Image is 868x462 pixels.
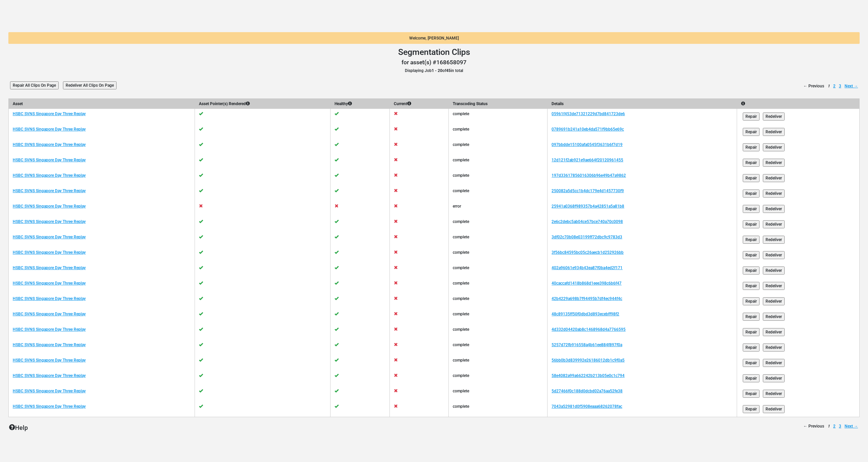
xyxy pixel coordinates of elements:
[448,99,547,109] th: Transcoding Status
[13,235,86,239] a: HSBC SVNS Singapore Day Three Replay
[448,355,547,371] td: complete
[13,173,86,178] a: HSBC SVNS Singapore Day Three Replay
[448,124,547,140] td: complete
[743,128,759,136] input: Repair
[743,236,759,244] input: Repair
[446,68,451,73] b: 45
[763,343,785,352] input: Redeliver
[8,59,860,66] h3: for asset(s) #168658097
[743,297,759,305] input: Repair
[763,313,785,321] input: Redeliver
[8,32,860,44] div: Welcome, [PERSON_NAME]
[552,312,619,316] a: 48c89135ff50f0dbd3d893ecebff98f2
[13,265,86,270] a: HSBC SVNS Singapore Day Three Replay
[13,127,86,132] a: HSBC SVNS Singapore Day Three Replay
[802,83,860,89] div: Pagination
[552,404,622,409] a: 7043a52981d0f5908eaaa68262078fac
[763,174,785,182] input: Redeliver
[743,220,759,228] input: Repair
[763,328,785,336] input: Redeliver
[448,247,547,263] td: complete
[552,265,623,270] a: 402a96061e934b43ea87f0ba4ed2f171
[13,188,86,193] a: HSBC SVNS Singapore Day Three Replay
[827,83,830,89] em: Page 1
[63,81,117,89] input: Redeliver All Clips On Page
[743,174,759,182] input: Repair
[743,282,759,290] input: Repair
[803,423,824,429] span: Previous page
[448,170,547,186] td: complete
[13,342,86,347] a: HSBC SVNS Singapore Day Three Replay
[13,404,86,409] a: HSBC SVNS Singapore Day Three Replay
[839,423,841,429] a: Page 3
[743,205,759,213] input: Repair
[552,204,624,209] a: 25941a0368f989357b4a42851a5a81b8
[552,142,623,147] a: 097bbdde15100afa0545f3631b6f7d19
[13,204,86,209] a: HSBC SVNS Singapore Day Three Replay
[552,219,623,224] a: 2e6c2debc5ab04ce57bce740a70c0098
[13,281,86,286] a: HSBC SVNS Singapore Day Three Replay
[13,389,86,393] a: HSBC SVNS Singapore Day Three Replay
[827,423,830,429] em: Page 1
[803,83,824,89] span: Previous page
[763,390,785,398] input: Redeliver
[743,143,759,151] input: Repair
[448,155,547,170] td: complete
[552,281,622,286] a: 40caccafd1418b868d1eee398c6b6f47
[802,423,860,429] div: Pagination
[552,389,623,393] a: 5d27466f0c188d0dcbd02a76aa52fe38
[552,173,626,178] a: 197d33617856016306b96e49b47a9862
[552,127,624,132] a: 0789691b241a10eb4da571f9bb65e69c
[763,282,785,290] input: Redeliver
[743,359,759,367] input: Repair
[552,250,624,255] a: 3f56bc84595bc05c26aecb1d252926bb
[448,232,547,247] td: complete
[552,235,622,239] a: 3df02c70b08e03199ff72dbc9c9783d3
[743,112,759,121] input: Repair
[331,99,389,109] th: Healthy
[743,343,759,352] input: Repair
[552,188,624,193] a: 250082a5d5cc1b4dc179e4d1457730f9
[448,278,547,294] td: complete
[743,266,759,275] input: Repair
[743,313,759,321] input: Repair
[763,128,785,136] input: Redeliver
[763,159,785,167] input: Redeliver
[552,111,625,116] a: 05961f453de71321229d7bd841723de6
[448,263,547,278] td: complete
[743,251,759,259] input: Repair
[448,340,547,355] td: complete
[743,374,759,382] input: Repair
[743,189,759,198] input: Repair
[13,373,86,378] a: HSBC SVNS Singapore Day Three Replay
[763,266,785,275] input: Redeliver
[9,99,195,109] th: Asset
[552,296,622,301] a: 42b4229a698b7f94495b7df4ec944f4c
[763,220,785,228] input: Redeliver
[763,405,785,413] input: Redeliver
[8,47,860,57] h1: Segmentation Clips
[743,390,759,398] input: Repair
[13,327,86,332] a: HSBC SVNS Singapore Day Three Replay
[833,83,836,89] a: Page 2
[552,158,623,162] a: 12d121f2ab921e9ae664f20120961455
[13,158,86,162] a: HSBC SVNS Singapore Day Three Replay
[448,386,547,401] td: complete
[448,140,547,155] td: complete
[763,359,785,367] input: Redeliver
[195,99,331,109] th: Asset Pointer(s) Rendered
[13,358,86,363] a: HSBC SVNS Singapore Day Three Replay
[552,342,622,347] a: 5257d72fb916558a4b61ee884f897f0a
[448,371,547,386] td: complete
[389,99,448,109] th: Current
[763,251,785,259] input: Redeliver
[8,47,860,74] header: Displaying Job of in total
[763,143,785,151] input: Redeliver
[13,142,86,147] a: HSBC SVNS Singapore Day Three Replay
[448,217,547,232] td: complete
[833,423,836,429] a: Page 2
[548,99,737,109] th: Details
[448,309,547,324] td: complete
[9,423,860,432] p: Help
[13,250,86,255] a: HSBC SVNS Singapore Day Three Replay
